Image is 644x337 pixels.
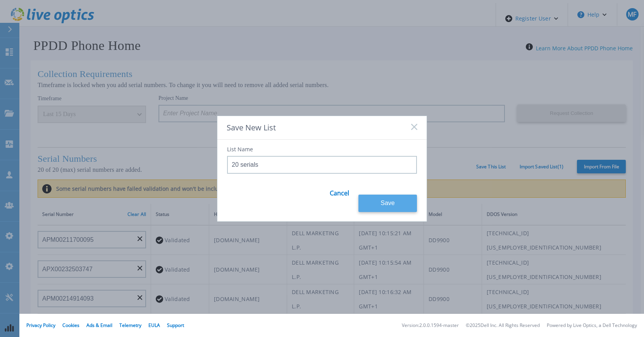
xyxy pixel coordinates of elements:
a: Cookies [62,322,79,328]
li: Powered by Live Optics, a Dell Technology [547,323,637,328]
li: Version: 2.0.0.1594-master [402,323,459,328]
li: © 2025 Dell Inc. All Rights Reserved [466,323,540,328]
a: Cancel [330,183,349,212]
a: Ads & Email [86,322,112,328]
a: Support [167,322,184,328]
button: Save [358,195,417,212]
label: List Name [227,147,253,152]
a: EULA [148,322,160,328]
span: Save New List [227,122,276,133]
a: Telemetry [119,322,141,328]
a: Privacy Policy [26,322,55,328]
